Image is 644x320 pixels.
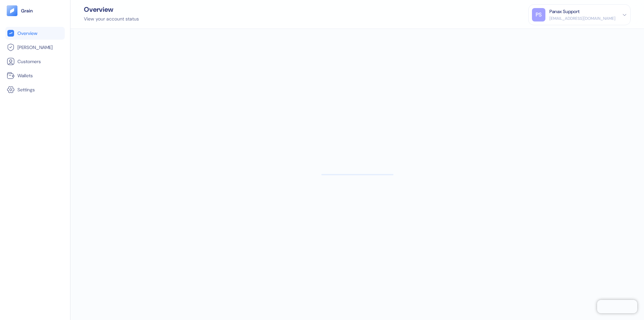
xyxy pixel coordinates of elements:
[21,8,33,13] img: logo
[7,29,63,37] a: Overview
[17,30,37,37] span: Overview
[7,5,17,16] img: logo-tablet-V2.svg
[549,8,580,15] div: Panax Support
[7,86,63,94] a: Settings
[17,58,41,65] span: Customers
[84,15,139,22] div: View your account status
[17,72,33,79] span: Wallets
[532,8,545,21] div: PS
[7,43,63,51] a: [PERSON_NAME]
[549,15,615,21] div: [EMAIL_ADDRESS][DOMAIN_NAME]
[17,44,53,51] span: [PERSON_NAME]
[597,300,637,313] iframe: Chatra live chat
[84,6,139,13] div: Overview
[7,57,63,65] a: Customers
[7,72,63,80] a: Wallets
[17,86,35,93] span: Settings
